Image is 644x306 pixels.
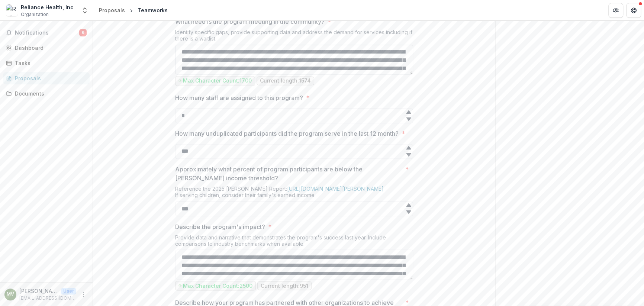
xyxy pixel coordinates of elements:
[175,29,413,45] div: Identify specific gaps, provide supporting data and address the demand for services including if ...
[183,283,252,289] p: Max Character Count: 2500
[80,3,90,18] button: Open entity switcher
[183,78,252,84] p: Max Character Count: 1700
[15,74,84,82] div: Proposals
[61,288,76,294] p: User
[175,222,265,231] p: Describe the program's impact?
[21,11,49,18] span: Organization
[287,186,384,192] a: [URL][DOMAIN_NAME][PERSON_NAME]
[15,30,79,36] span: Notifications
[175,165,402,183] p: Approximately what percent of program participants are below the [PERSON_NAME] income threshold?
[175,93,303,102] p: How many staff are assigned to this program?
[261,283,308,289] p: Current length: 951
[96,5,171,16] nav: breadcrumb
[3,42,90,54] a: Dashboard
[175,234,413,249] div: Provide data and narrative that demonstrates the program's success last year. Include comparisons...
[175,129,399,138] p: How many unduplicated participants did the program serve in the last 12 month?
[175,186,413,201] div: Reference the 2025 [PERSON_NAME] Report: If serving children, consider their family's earned income.
[260,78,311,84] p: Current length: 1574
[79,29,87,36] span: 9
[175,17,325,26] p: What need is the program meeting in the community?
[96,5,128,16] a: Proposals
[3,87,90,100] a: Documents
[99,6,125,14] div: Proposals
[6,4,18,16] img: Reliance Health, Inc
[15,44,84,52] div: Dashboard
[19,287,58,295] p: [PERSON_NAME]
[138,6,168,14] div: Teamworks
[21,3,74,11] div: Reliance Health, Inc
[15,59,84,67] div: Tasks
[7,292,14,297] div: Mike Van Vlaenderen
[3,72,90,84] a: Proposals
[19,295,76,302] p: [EMAIL_ADDRESS][DOMAIN_NAME]
[79,290,88,299] button: More
[15,90,84,97] div: Documents
[3,57,90,69] a: Tasks
[3,27,90,39] button: Notifications9
[626,3,641,18] button: Get Help
[608,3,623,18] button: Partners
